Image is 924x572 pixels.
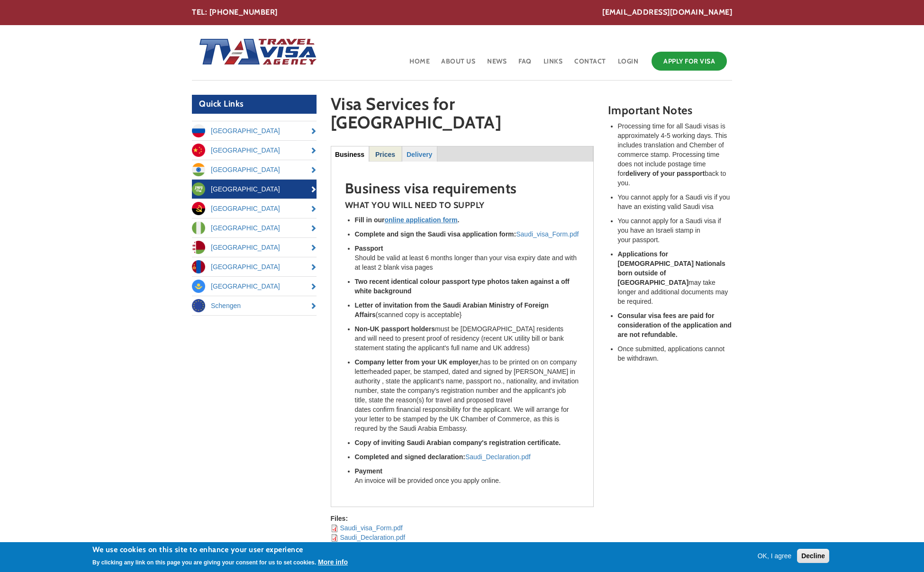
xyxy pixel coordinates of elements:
button: OK, I agree [754,551,796,561]
a: FAQ [517,49,533,80]
a: [EMAIL_ADDRESS][DOMAIN_NAME] [602,7,732,18]
strong: Delivery [407,151,432,158]
a: Links [543,49,564,80]
a: About Us [440,49,476,80]
a: [GEOGRAPHIC_DATA] [192,199,317,218]
a: online application form [385,216,458,224]
li: You cannot apply for a Saudi vis if you have an existing valid Saudi visa [618,192,733,211]
li: You cannot apply for a Saudi visa if you have an Israeli stamp in your passport. [618,216,733,245]
a: [GEOGRAPHIC_DATA] [192,180,317,199]
strong: Consular visa fees are paid for consideration of the application and are not refundable. [618,312,732,338]
img: application/pdf [331,525,338,532]
a: [GEOGRAPHIC_DATA] [192,141,317,160]
li: An invoice will be provided once you apply online. [355,466,580,485]
a: Prices [370,146,401,161]
li: Once submitted, applications cannot be withdrawn. [618,344,733,363]
p: By clicking any link on this page you are giving your consent for us to set cookies. [92,559,316,566]
h4: WHAT YOU WILL NEED TO SUPPLY [345,201,580,210]
a: Login [617,49,640,80]
strong: Complete and sign the Saudi visa application form: [355,230,516,238]
a: [GEOGRAPHIC_DATA] [192,257,317,276]
a: Saudi_Declaration.pdf [340,534,405,541]
a: Apply for Visa [652,52,727,71]
strong: Company letter from your UK employer, [355,358,480,366]
a: Contact [573,49,607,80]
a: Schengen [192,296,317,315]
li: has to be printed on on company letterheaded paper, be stamped, dated and signed by [PERSON_NAME]... [355,357,580,433]
li: Processing time for all Saudi visas is approximately 4-5 working days. This includes translation ... [618,121,733,188]
img: Home [192,29,318,76]
strong: Two recent identical colour passport type photos taken against a off white background [355,278,570,295]
strong: Letter of invitation from the Saudi Arabian Ministry of Foreign Affairs [355,301,549,318]
strong: delivery of your passport [625,170,705,177]
li: (scanned copy is acceptable} [355,300,580,319]
li: Should be valid at least 6 months longer than your visa expiry date and with at least 2 blank vis... [355,244,580,272]
a: Saudi_visa_Form.pdf [340,524,402,532]
h2: Business visa requirements [345,181,580,196]
a: [GEOGRAPHIC_DATA] [192,121,317,140]
strong: Applications for [DEMOGRAPHIC_DATA] Nationals born outside of [GEOGRAPHIC_DATA] [618,250,725,286]
div: Files: [331,514,594,523]
a: Business [331,146,369,161]
button: More info [318,557,348,567]
a: [GEOGRAPHIC_DATA] [192,277,317,296]
strong: Passport [355,245,383,252]
a: [GEOGRAPHIC_DATA] [192,218,317,237]
strong: Prices [375,151,395,158]
strong: Copy of inviting Saudi Arabian company's registration certificate. [355,439,561,446]
img: application/pdf [331,534,338,542]
a: News [486,49,507,80]
strong: Business [335,151,364,158]
h1: Visa Services for [GEOGRAPHIC_DATA] [331,95,594,136]
strong: Completed and signed declaration: [355,453,465,461]
strong: Important Notes [608,103,693,117]
a: [GEOGRAPHIC_DATA] [192,238,317,257]
strong: Non-UK passport holders [355,325,435,333]
strong: Payment [355,467,382,475]
a: [GEOGRAPHIC_DATA] [192,160,317,179]
strong: Fill in our . [355,216,460,224]
li: may take longer and additional documents may be required. [618,249,733,306]
div: TEL: [PHONE_NUMBER] [192,7,732,18]
a: Saudi_Declaration.pdf [465,453,531,461]
a: Saudi_visa_Form.pdf [516,230,579,238]
h2: We use cookies on this site to enhance your user experience [92,545,348,555]
a: Home [408,49,431,80]
button: Decline [797,549,829,563]
li: must be [DEMOGRAPHIC_DATA] residents and will need to present proof of residency (recent UK utili... [355,324,580,353]
a: Delivery [403,146,436,161]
